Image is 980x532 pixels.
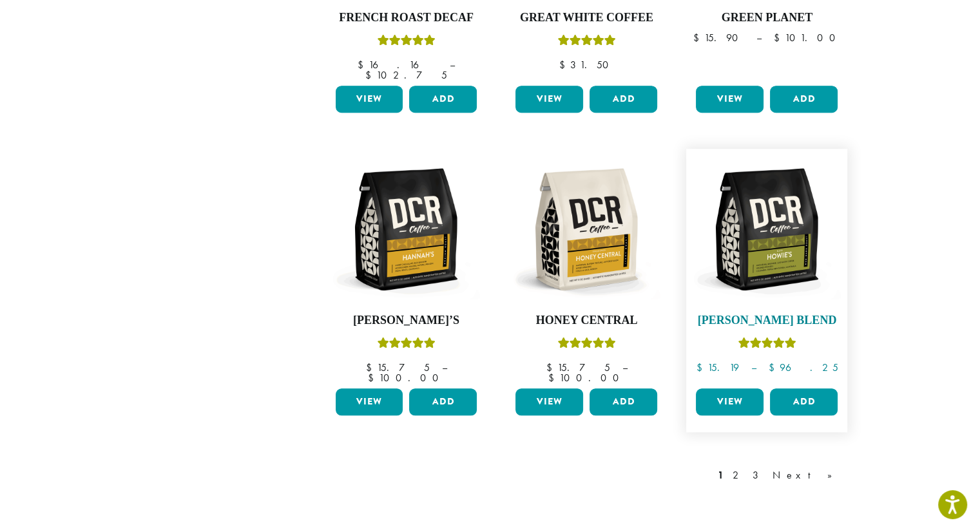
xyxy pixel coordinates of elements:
button: Add [590,388,657,415]
h4: [PERSON_NAME]’s [332,314,481,328]
a: View [515,86,583,113]
bdi: 101.00 [773,31,841,44]
span: $ [546,361,557,374]
a: 1 [715,468,726,483]
img: DCR-12oz-Hannahs-Stock-scaled.png [332,155,480,303]
a: [PERSON_NAME]’sRated 5.00 out of 5 [332,155,481,383]
div: Rated 5.00 out of 5 [377,33,435,52]
h4: Honey Central [512,314,660,328]
bdi: 31.50 [559,58,614,71]
span: $ [368,371,379,385]
div: Rated 5.00 out of 5 [557,336,615,355]
span: $ [365,361,376,374]
img: DCR-12oz-Honey-Central-Stock-scaled.png [512,155,660,303]
span: $ [773,31,784,44]
h4: [PERSON_NAME] Blend [693,314,841,328]
a: View [696,86,764,113]
button: Add [409,86,477,113]
bdi: 100.00 [548,371,625,385]
span: $ [696,361,707,374]
button: Add [590,86,657,113]
h4: Great White Coffee [512,11,660,25]
a: Honey CentralRated 5.00 out of 5 [512,155,660,383]
span: $ [559,58,570,71]
bdi: 100.00 [368,371,445,385]
span: $ [548,371,559,385]
bdi: 15.19 [696,361,738,374]
bdi: 16.16 [358,58,437,71]
span: – [450,58,455,71]
a: 3 [750,468,766,483]
a: View [696,388,764,415]
span: – [622,361,627,374]
div: Rated 5.00 out of 5 [557,33,615,52]
span: – [441,361,447,374]
bdi: 15.75 [365,361,429,374]
span: – [751,361,756,374]
span: $ [768,361,779,374]
h4: French Roast Decaf [332,11,481,25]
a: View [515,388,583,415]
div: Rated 4.67 out of 5 [738,336,796,355]
button: Add [409,388,477,415]
span: $ [693,31,704,44]
a: View [336,388,403,415]
bdi: 15.75 [546,361,610,374]
bdi: 15.90 [693,31,744,44]
button: Add [770,86,838,113]
a: [PERSON_NAME] BlendRated 4.67 out of 5 [693,155,841,383]
span: $ [358,58,369,71]
img: DCR-12oz-Howies-Stock-scaled.png [693,155,841,303]
bdi: 96.25 [768,361,838,374]
bdi: 102.75 [365,68,447,82]
a: 2 [730,468,746,483]
div: Rated 5.00 out of 5 [377,336,435,355]
span: – [756,31,761,44]
a: Next » [770,468,844,483]
h4: Green Planet [693,11,841,25]
a: View [336,86,403,113]
button: Add [770,388,838,415]
span: $ [365,68,376,82]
